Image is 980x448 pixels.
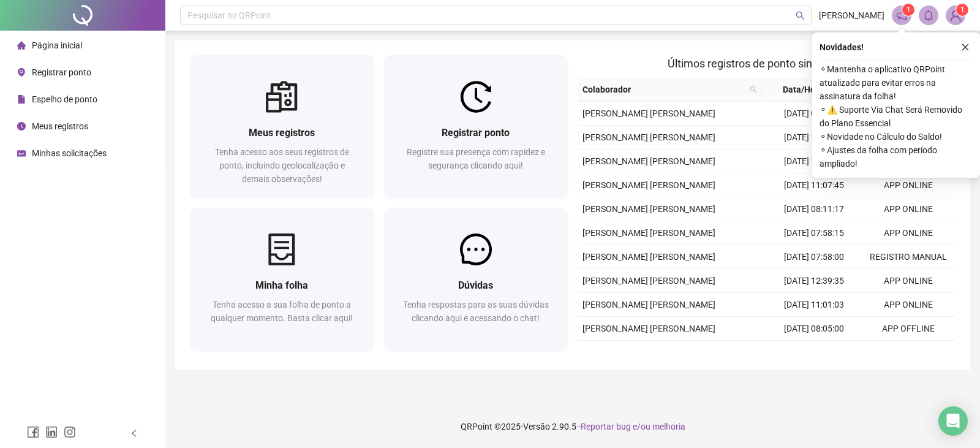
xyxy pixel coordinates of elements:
[211,300,353,323] span: Tenha acesso a sua folha de ponto a qualquer momento. Basta clicar aqui!
[27,426,39,438] span: facebook
[861,269,956,293] td: APP ONLINE
[190,55,374,198] a: Meus registrosTenha acesso aos seus registros de ponto, incluindo geolocalização e demais observa...
[907,6,911,14] span: 1
[582,228,715,238] span: [PERSON_NAME] [PERSON_NAME]
[767,102,861,126] td: [DATE] 08:06:06
[796,11,805,20] span: search
[767,269,861,293] td: [DATE] 12:39:35
[582,300,715,309] span: [PERSON_NAME] [PERSON_NAME]
[896,10,907,21] span: notification
[403,300,549,323] span: Tenha respostas para as suas dúvidas clicando aqui e acessando o chat!
[255,279,308,291] span: Minha folha
[582,252,715,262] span: [PERSON_NAME] [PERSON_NAME]
[582,276,715,286] span: [PERSON_NAME] [PERSON_NAME]
[32,67,91,77] span: Registrar ponto
[767,245,861,269] td: [DATE] 07:58:00
[767,197,861,221] td: [DATE] 08:11:17
[762,78,854,102] th: Data/Hora
[938,406,968,436] div: Open Intercom Messenger
[582,108,715,118] span: [PERSON_NAME] [PERSON_NAME]
[923,10,934,21] span: bell
[767,293,861,317] td: [DATE] 11:01:03
[902,4,914,16] sup: 1
[767,341,861,365] td: [DATE] 18:00:00
[861,197,956,221] td: APP ONLINE
[523,422,550,431] span: Versão
[32,94,97,104] span: Espelho de ponto
[582,204,715,214] span: [PERSON_NAME] [PERSON_NAME]
[861,221,956,245] td: APP ONLINE
[861,317,956,341] td: APP OFFLINE
[861,173,956,197] td: APP ONLINE
[750,86,757,93] span: search
[384,208,568,351] a: DúvidasTenha respostas para as suas dúvidas clicando aqui e acessando o chat!
[215,147,349,184] span: Tenha acesso aos seus registros de ponto, incluindo geolocalização e demais observações!
[961,43,970,51] span: close
[767,83,840,96] span: Data/Hora
[17,149,26,158] span: schedule
[581,422,685,431] span: Reportar bug e/ou melhoria
[582,132,715,142] span: [PERSON_NAME] [PERSON_NAME]
[767,126,861,150] td: [DATE] 18:03:00
[956,4,968,16] sup: Atualize o seu contato no menu Meus Dados
[820,143,973,170] span: ⚬ Ajustes da folha com período ampliado!
[458,279,493,291] span: Dúvidas
[32,148,107,158] span: Minhas solicitações
[668,57,865,70] span: Últimos registros de ponto sincronizados
[582,324,715,333] span: [PERSON_NAME] [PERSON_NAME]
[820,40,864,54] span: Novidades !
[17,68,26,77] span: environment
[64,426,76,438] span: instagram
[32,121,88,131] span: Meus registros
[767,150,861,173] td: [DATE] 12:58:49
[582,180,715,190] span: [PERSON_NAME] [PERSON_NAME]
[861,293,956,317] td: APP ONLINE
[17,95,26,104] span: file
[946,6,965,25] img: 86288
[442,127,510,139] span: Registrar ponto
[747,80,759,99] span: search
[249,127,315,139] span: Meus registros
[767,221,861,245] td: [DATE] 07:58:15
[820,130,973,143] span: ⚬ Novidade no Cálculo do Saldo!
[861,341,956,365] td: REGISTRO MANUAL
[960,6,965,14] span: 1
[17,122,26,131] span: clock-circle
[861,245,956,269] td: REGISTRO MANUAL
[820,103,973,130] span: ⚬ ⚠️ Suporte Via Chat Será Removido do Plano Essencial
[819,9,884,22] span: [PERSON_NAME]
[767,317,861,341] td: [DATE] 08:05:00
[384,55,568,198] a: Registrar pontoRegistre sua presença com rapidez e segurança clicando aqui!
[582,83,745,96] span: Colaborador
[45,426,58,438] span: linkedin
[820,63,973,103] span: ⚬ Mantenha o aplicativo QRPoint atualizado para evitar erros na assinatura da folha!
[17,41,26,50] span: home
[130,429,138,438] span: left
[582,156,715,166] span: [PERSON_NAME] [PERSON_NAME]
[767,173,861,197] td: [DATE] 11:07:45
[32,40,82,50] span: Página inicial
[407,147,545,170] span: Registre sua presença com rapidez e segurança clicando aqui!
[190,208,374,351] a: Minha folhaTenha acesso a sua folha de ponto a qualquer momento. Basta clicar aqui!
[165,405,980,448] footer: QRPoint © 2025 - 2.90.5 -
